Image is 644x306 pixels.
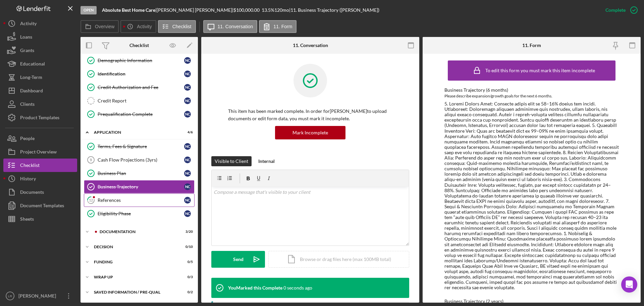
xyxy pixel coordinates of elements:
div: N C [184,197,191,204]
a: IdentificationNC [84,67,195,81]
div: Educational [20,57,45,72]
div: Product Templates [20,111,59,126]
div: Business Trajectory (6 months) [444,87,619,93]
a: Project Overview [3,145,77,159]
label: Overview [95,24,114,29]
div: Open [80,6,97,14]
div: History [20,172,36,187]
div: [PERSON_NAME] [PERSON_NAME] | [157,7,233,13]
div: [PERSON_NAME] [17,289,60,304]
div: References [98,198,184,203]
button: Loans [3,30,77,44]
button: Checklist [158,20,196,33]
a: Terms, Fees & SignatureNC [84,140,195,153]
div: Checklist [20,159,40,174]
div: Documents [20,185,44,201]
div: N C [184,71,191,77]
a: Documents [3,185,77,199]
div: People [20,132,35,147]
div: 11. Form [522,43,541,48]
button: Activity [120,20,156,33]
tspan: 12 [89,198,93,202]
div: 4 / 6 [181,130,193,134]
div: | 11. Business Trajectory ([PERSON_NAME]) [289,7,379,13]
div: Identification [98,71,184,77]
button: Internal [255,156,278,166]
label: Checklist [172,24,192,29]
div: Complete [605,3,626,17]
div: Application [94,130,176,134]
button: 11. Form [259,20,297,33]
div: Decision [94,245,176,249]
div: Cash Flow Projections (3yrs) [98,157,184,163]
a: 9Cash Flow Projections (3yrs)NC [84,153,195,167]
div: N C [184,170,191,177]
div: Internal [258,156,275,166]
div: Funding [94,260,176,264]
tspan: 9 [90,158,92,162]
button: Overview [80,20,119,33]
a: Credit Authorization and FeeNC [84,81,195,94]
a: Dashboard [3,84,77,97]
div: 120 mo [274,7,289,13]
div: 11. Conversation [293,43,328,48]
button: Document Templates [3,199,77,212]
button: Clients [3,97,77,111]
div: Credit Report [98,98,184,103]
button: 11. Conversation [203,20,258,33]
div: N C [184,84,191,91]
button: Activity [3,17,77,30]
a: Sheets [3,212,77,226]
button: Checklist [3,159,77,172]
div: Clients [20,97,35,113]
div: Saved Information / Pre-Qual [94,290,176,294]
button: LR[PERSON_NAME] [3,289,77,303]
a: Grants [3,44,77,57]
div: $100,000.00 [233,7,262,13]
div: Open Intercom Messenger [621,276,637,293]
div: N C [184,183,191,190]
div: Dashboard [20,84,43,99]
div: Eligibility Phase [98,211,184,216]
div: 0 / 10 [181,245,193,249]
label: 11. Conversation [218,24,253,29]
div: Loans [20,30,32,45]
div: Demographic Information [98,58,184,63]
text: LR [8,294,12,298]
div: Sheets [20,212,34,227]
button: People [3,132,77,145]
div: N C [184,210,191,217]
div: You Marked this Complete [228,285,282,291]
div: | [102,7,157,13]
div: Project Overview [20,145,57,160]
button: Product Templates [3,111,77,124]
div: Long-Term [20,71,42,86]
div: Terms, Fees & Signature [98,144,184,149]
div: N C [184,97,191,104]
div: Wrap up [94,275,176,279]
a: Business TrajectoryNC [84,180,195,193]
a: Credit ReportNC [84,94,195,107]
div: Checklist [129,43,149,48]
div: Documentation [100,230,176,234]
button: History [3,172,77,185]
p: This item has been marked complete. In order for [PERSON_NAME] to upload documents or edit form d... [228,107,392,123]
div: Please describe expansion/growth goals for the next 6 months. [444,93,619,99]
div: N C [184,57,191,64]
div: Visible to Client [215,156,248,166]
button: Long-Term [3,71,77,84]
div: Mark Incomplete [292,126,328,139]
button: Educational [3,57,77,71]
b: Absolute Best Home Care [102,7,155,13]
a: Demographic InformationNC [84,54,195,67]
div: 0 / 5 [181,260,193,264]
div: Business Plan [98,171,184,176]
div: 0 / 3 [181,275,193,279]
